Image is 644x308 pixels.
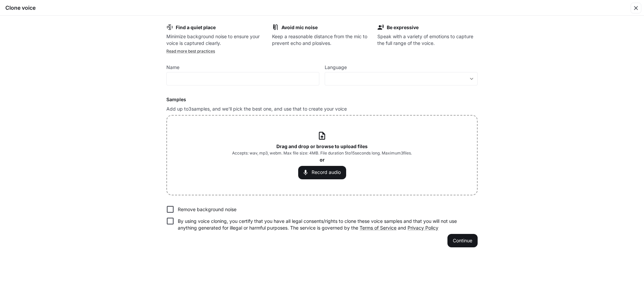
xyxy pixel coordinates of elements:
[232,150,412,157] span: Accepts: wav, mp3, webm. Max file size: 4MB. File duration 5 to 15 seconds long. Maximum 3 files.
[447,234,478,247] button: Continue
[408,225,438,231] a: Privacy Policy
[298,166,346,179] button: Record audio
[166,65,179,70] p: Name
[178,218,472,231] p: By using voice cloning, you certify that you have all legal consents/rights to clone these voice ...
[166,49,215,54] a: Read more best practices
[360,225,396,231] a: Terms of Service
[320,157,325,163] b: or
[272,33,372,47] p: Keep a reasonable distance from the mic to prevent echo and plosives.
[166,106,478,112] p: Add up to 3 samples, and we'll pick the best one, and use that to create your voice
[276,143,368,149] b: Drag and drop or browse to upload files
[5,4,36,11] h5: Clone voice
[166,33,267,47] p: Minimize background noise to ensure your voice is captured clearly.
[377,33,478,47] p: Speak with a variety of emotions to capture the full range of the voice.
[325,65,347,70] p: Language
[176,24,216,30] b: Find a quiet place
[166,96,478,103] h6: Samples
[281,24,318,30] b: Avoid mic noise
[178,206,236,213] p: Remove background noise
[325,75,477,82] div: ​
[387,24,419,30] b: Be expressive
